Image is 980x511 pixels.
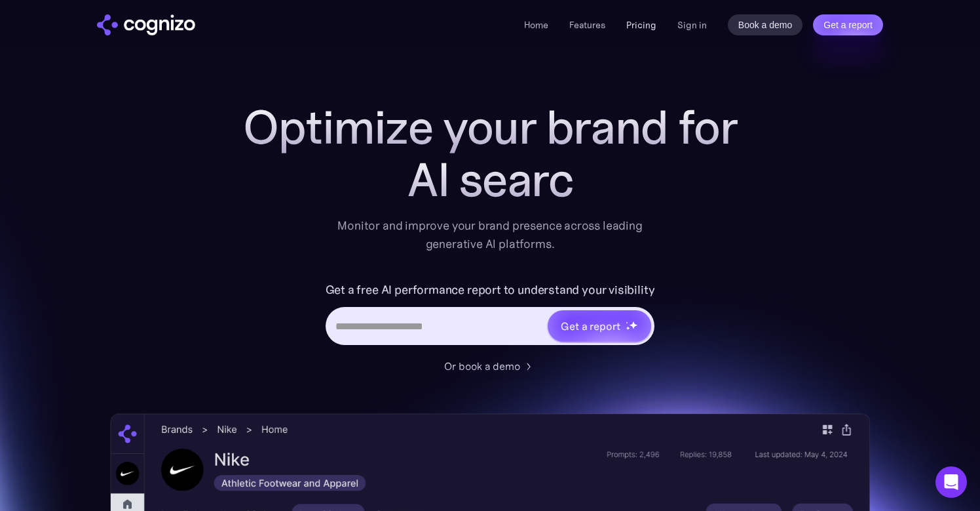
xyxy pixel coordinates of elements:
[329,216,651,253] div: Monitor and improve your brand presence across leading generative AI platforms.
[813,14,883,35] a: Get a report
[626,326,630,331] img: star
[228,153,752,206] div: AI searc
[728,14,803,35] a: Book a demo
[546,309,652,343] a: Get a reportstarstarstar
[629,321,637,329] img: star
[97,14,195,35] a: home
[935,466,967,498] div: Open Intercom Messenger
[97,14,195,35] img: cognizo logo
[561,318,620,334] div: Get a report
[326,279,655,352] form: Hero URL Input Form
[626,19,656,31] a: Pricing
[626,321,628,323] img: star
[677,17,707,33] a: Sign in
[444,358,520,374] div: Or book a demo
[444,358,536,374] a: Or book a demo
[326,279,655,300] label: Get a free AI performance report to understand your visibility
[569,19,605,31] a: Features
[524,19,548,31] a: Home
[228,101,752,153] h1: Optimize your brand for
